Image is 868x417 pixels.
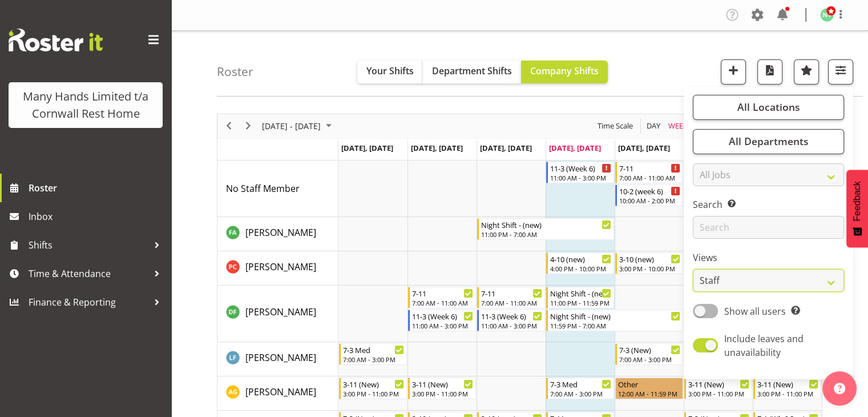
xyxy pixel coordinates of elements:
[820,8,834,22] img: nicola-thompson1511.jpg
[724,332,804,359] span: Include leaves and unavailability
[615,162,683,183] div: No Staff Member"s event - 7-11 Begin From Friday, August 15, 2025 at 7:00:00 AM GMT+12:00 Ends At...
[258,114,338,138] div: August 11 - 17, 2025
[217,342,338,376] td: Flynn, Leeane resource
[596,119,634,133] span: Time Scale
[412,378,473,390] div: 3-11 (New)
[546,287,614,308] div: Fairbrother, Deborah"s event - Night Shift - (new) Begin From Thursday, August 14, 2025 at 11:00:...
[239,114,258,138] div: next period
[546,378,614,399] div: Galvez, Angeline"s event - 7-3 Med Begin From Thursday, August 14, 2025 at 7:00:00 AM GMT+12:00 E...
[408,287,476,308] div: Fairbrother, Deborah"s event - 7-11 Begin From Tuesday, August 12, 2025 at 7:00:00 AM GMT+12:00 E...
[619,264,680,273] div: 3:00 PM - 10:00 PM
[737,100,800,114] span: All Locations
[343,389,404,398] div: 3:00 PM - 11:00 PM
[667,119,690,133] button: Timeline Week
[9,29,103,51] img: Rosterit website logo
[618,378,680,390] div: Other
[481,219,611,230] div: Night Shift - (new)
[217,161,338,217] td: No Staff Member resource
[828,59,853,85] button: Filter Shifts
[852,181,862,221] span: Feedback
[261,119,322,133] span: [DATE] - [DATE]
[412,287,473,299] div: 7-11
[645,119,663,133] button: Timeline Day
[757,378,818,390] div: 3-11 (New)
[550,253,611,264] div: 4-10 (new)
[241,119,256,133] button: Next
[477,287,545,308] div: Fairbrother, Deborah"s event - 7-11 Begin From Wednesday, August 13, 2025 at 7:00:00 AM GMT+12:00...
[217,65,253,78] h4: Roster
[619,253,680,264] div: 3-10 (new)
[412,298,473,307] div: 7:00 AM - 11:00 AM
[753,378,821,399] div: Galvez, Angeline"s event - 3-11 (New) Begin From Sunday, August 17, 2025 at 3:00:00 PM GMT+12:00 ...
[29,208,165,225] span: Inbox
[221,119,237,133] button: Previous
[615,378,683,399] div: Galvez, Angeline"s event - Other Begin From Friday, August 15, 2025 at 12:00:00 AM GMT+12:00 Ends...
[619,185,680,197] div: 10-2 (week 6)
[550,173,611,182] div: 11:00 AM - 3:00 PM
[688,378,749,390] div: 3-11 (New)
[412,321,473,330] div: 11:00 AM - 3:00 PM
[343,355,404,364] div: 7:00 AM - 3:00 PM
[549,143,601,153] span: [DATE], [DATE]
[245,386,316,398] span: [PERSON_NAME]
[794,59,819,85] button: Highlight an important date within the roster.
[550,378,611,390] div: 7-3 Med
[530,65,599,77] span: Company Shifts
[245,351,316,364] a: [PERSON_NAME]
[477,218,614,240] div: Adams, Fran"s event - Night Shift - (new) Begin From Wednesday, August 13, 2025 at 11:00:00 PM GM...
[343,378,404,390] div: 3-11 (New)
[226,182,300,195] a: No Staff Member
[20,88,151,122] div: Many Hands Limited t/a Cornwall Rest Home
[550,310,680,322] div: Night Shift - (new)
[217,251,338,286] td: Chand, Pretika resource
[423,61,521,83] button: Department Shifts
[521,61,608,83] button: Company Shifts
[724,305,786,318] span: Show all users
[846,170,868,247] button: Feedback - Show survey
[341,143,393,153] span: [DATE], [DATE]
[684,378,752,399] div: Galvez, Angeline"s event - 3-11 (New) Begin From Saturday, August 16, 2025 at 3:00:00 PM GMT+12:0...
[550,264,611,273] div: 4:00 PM - 10:00 PM
[432,65,512,77] span: Department Shifts
[245,260,316,274] a: [PERSON_NAME]
[615,252,683,274] div: Chand, Pretika"s event - 3-10 (new) Begin From Friday, August 15, 2025 at 3:00:00 PM GMT+12:00 En...
[357,61,423,83] button: Your Shifts
[757,59,782,85] button: Download a PDF of the roster according to the set date range.
[619,162,680,174] div: 7-11
[550,389,611,398] div: 7:00 AM - 3:00 PM
[245,305,316,319] a: [PERSON_NAME]
[226,182,300,195] span: No Staff Member
[217,286,338,342] td: Fairbrother, Deborah resource
[29,236,148,254] span: Shifts
[219,114,239,138] div: previous period
[615,343,683,365] div: Flynn, Leeane"s event - 7-3 (New) Begin From Friday, August 15, 2025 at 7:00:00 AM GMT+12:00 Ends...
[619,344,680,355] div: 7-3 (New)
[834,383,845,394] img: help-xxl-2.png
[693,251,844,264] label: Views
[550,287,611,299] div: Night Shift - (new)
[481,287,542,299] div: 7-11
[366,65,414,77] span: Your Shifts
[618,143,670,153] span: [DATE], [DATE]
[481,298,542,307] div: 7:00 AM - 11:00 AM
[339,378,407,399] div: Galvez, Angeline"s event - 3-11 (New) Begin From Monday, August 11, 2025 at 3:00:00 PM GMT+12:00 ...
[546,310,683,331] div: Fairbrother, Deborah"s event - Night Shift - (new) Begin From Thursday, August 14, 2025 at 11:59:...
[596,119,635,133] button: Time Scale
[29,265,148,282] span: Time & Attendance
[728,134,808,148] span: All Departments
[619,355,680,364] div: 7:00 AM - 3:00 PM
[260,119,337,133] button: August 2025
[693,129,844,154] button: All Departments
[481,230,611,239] div: 11:00 PM - 7:00 AM
[550,162,611,174] div: 11-3 (Week 6)
[481,310,542,322] div: 11-3 (Week 6)
[217,376,338,411] td: Galvez, Angeline resource
[619,173,680,182] div: 7:00 AM - 11:00 AM
[408,310,476,331] div: Fairbrother, Deborah"s event - 11-3 (Week 6) Begin From Tuesday, August 12, 2025 at 11:00:00 AM G...
[693,216,844,239] input: Search
[339,343,407,365] div: Flynn, Leeane"s event - 7-3 Med Begin From Monday, August 11, 2025 at 7:00:00 AM GMT+12:00 Ends A...
[343,344,404,355] div: 7-3 Med
[245,306,316,318] span: [PERSON_NAME]
[481,321,542,330] div: 11:00 AM - 3:00 PM
[412,389,473,398] div: 3:00 PM - 11:00 PM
